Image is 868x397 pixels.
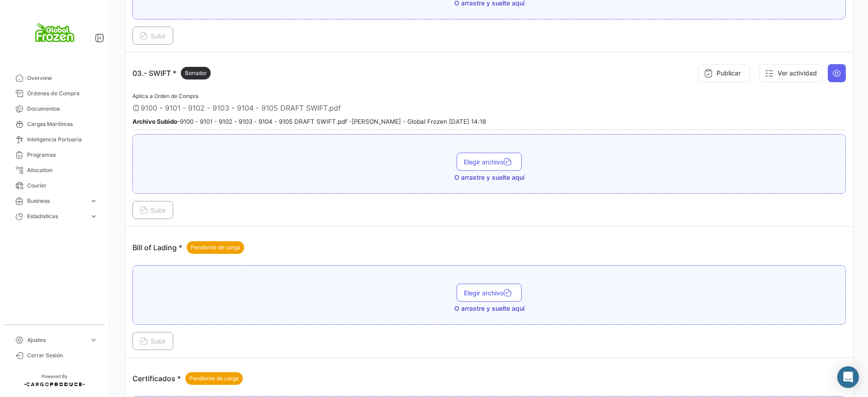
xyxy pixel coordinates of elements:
[140,32,166,40] span: Subir
[132,241,244,254] p: Bill of Lading *
[27,197,86,205] span: Business
[140,206,166,214] span: Subir
[27,166,98,174] span: Allocation
[457,153,522,171] button: Elegir archivo
[27,182,98,190] span: Courier
[27,74,98,82] span: Overview
[27,120,98,128] span: Cargas Marítimas
[7,117,101,132] a: Cargas Marítimas
[464,289,514,297] span: Elegir archivo
[132,118,486,125] small: - 9100 - 9101 - 9102 - 9103 - 9104 - 9105 DRAFT SWIFT.pdf - [PERSON_NAME] - Global Frozen [DATE] ...
[837,366,859,388] div: Abrir Intercom Messenger
[191,243,240,252] span: Pendiente de carga
[90,336,98,344] span: expand_more
[132,67,211,79] p: 03.- SWIFT *
[457,284,522,302] button: Elegir archivo
[90,197,98,205] span: expand_more
[189,374,239,383] span: Pendiente de carga
[7,70,101,86] a: Overview
[759,64,823,82] button: Ver actividad
[698,64,750,82] button: Publicar
[132,118,177,125] b: Archivo Subido
[27,151,98,159] span: Programas
[7,178,101,193] a: Courier
[90,212,98,220] span: expand_more
[7,86,101,101] a: Órdenes de Compra
[32,11,77,56] img: logo+global+frozen.png
[7,101,101,117] a: Documentos
[464,158,514,166] span: Elegir archivo
[7,147,101,163] a: Programas
[140,337,166,345] span: Subir
[27,89,98,98] span: Órdenes de Compra
[132,372,243,385] p: Certificados *
[7,132,101,147] a: Inteligencia Portuaria
[132,332,173,350] button: Subir
[27,135,98,144] span: Inteligencia Portuaria
[7,163,101,178] a: Allocation
[27,336,86,344] span: Ajustes
[132,201,173,219] button: Subir
[132,93,198,99] span: Aplica a Orden de Compra
[27,212,86,220] span: Estadísticas
[27,351,98,360] span: Cerrar Sesión
[454,173,524,182] span: O arrastre y suelte aquí
[27,105,98,113] span: Documentos
[141,103,341,112] span: 9100 - 9101 - 9102 - 9103 - 9104 - 9105 DRAFT SWIFT.pdf
[454,304,524,313] span: O arrastre y suelte aquí
[132,27,173,45] button: Subir
[185,69,207,77] span: Borrador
